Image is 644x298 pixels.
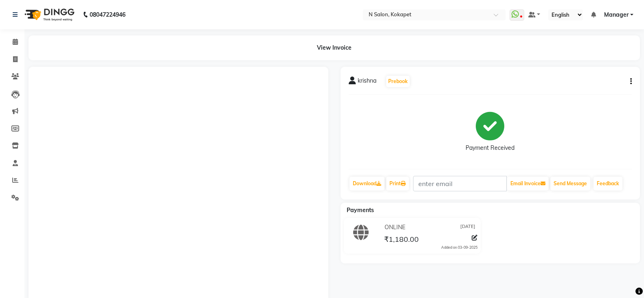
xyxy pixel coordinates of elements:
span: krishna [358,77,376,88]
button: Prebook [386,76,410,87]
div: Added on 03-09-2025 [441,245,477,250]
button: Send Message [550,177,590,191]
button: Email Invoice [507,177,549,191]
span: Payments [347,206,374,214]
div: Payment Received [466,144,514,152]
span: [DATE] [460,223,475,232]
div: View Invoice [29,35,640,60]
span: ₹1,180.00 [384,234,419,246]
input: enter email [413,176,507,191]
span: Manager [604,11,629,19]
span: ONLINE [385,223,405,232]
b: 08047224946 [90,3,125,26]
a: Download [349,177,385,191]
a: Feedback [593,177,622,191]
a: Print [386,177,409,191]
img: logo [21,3,77,26]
